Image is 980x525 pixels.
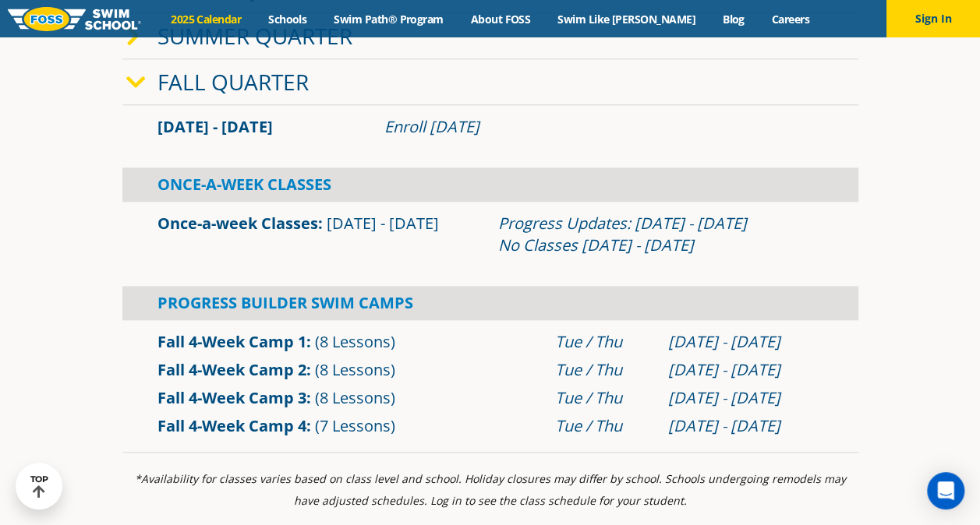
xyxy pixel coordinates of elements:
[709,12,758,26] a: Blog
[498,213,823,256] div: Progress Updates: [DATE] - [DATE] No Classes [DATE] - [DATE]
[544,12,709,26] a: Swim Like [PERSON_NAME]
[157,12,255,26] a: 2025 Calendar
[384,116,823,138] div: Enroll [DATE]
[315,359,395,380] span: (8 Lessons)
[554,387,653,409] div: Tue / Thu
[157,67,309,97] a: Fall Quarter
[315,387,395,408] span: (8 Lessons)
[327,213,439,234] span: [DATE] - [DATE]
[157,331,306,352] a: Fall 4-Week Camp 1
[758,12,823,26] a: Careers
[668,387,823,409] div: [DATE] - [DATE]
[668,331,823,353] div: [DATE] - [DATE]
[457,12,544,26] a: About FOSS
[157,213,318,234] a: Once-a-week Classes
[668,359,823,381] div: [DATE] - [DATE]
[927,472,964,509] div: Open Intercom Messenger
[135,471,846,508] i: *Availability for classes varies based on class level and school. Holiday closures may differ by ...
[122,286,858,320] div: Progress Builder Swim Camps
[668,415,823,437] div: [DATE] - [DATE]
[315,331,395,352] span: (8 Lessons)
[8,7,141,31] img: FOSS Swim School Logo
[157,415,306,436] a: Fall 4-Week Camp 4
[157,387,306,408] a: Fall 4-Week Camp 3
[554,331,653,353] div: Tue / Thu
[122,167,858,202] div: Once-A-Week Classes
[320,12,457,26] a: Swim Path® Program
[30,474,48,499] div: TOP
[554,359,653,381] div: Tue / Thu
[315,415,395,436] span: (7 Lessons)
[157,116,273,137] span: [DATE] - [DATE]
[157,359,306,380] a: Fall 4-Week Camp 2
[255,12,320,26] a: Schools
[554,415,653,437] div: Tue / Thu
